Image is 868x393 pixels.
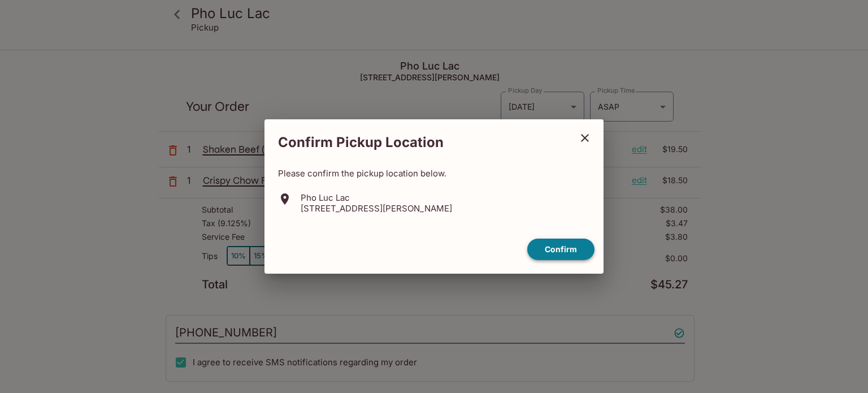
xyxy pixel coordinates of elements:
[301,192,452,203] p: Pho Luc Lac
[264,128,571,157] h2: Confirm Pickup Location
[571,124,599,152] button: close
[301,203,452,214] p: [STREET_ADDRESS][PERSON_NAME]
[278,168,590,179] p: Please confirm the pickup location below.
[527,239,594,261] button: confirm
